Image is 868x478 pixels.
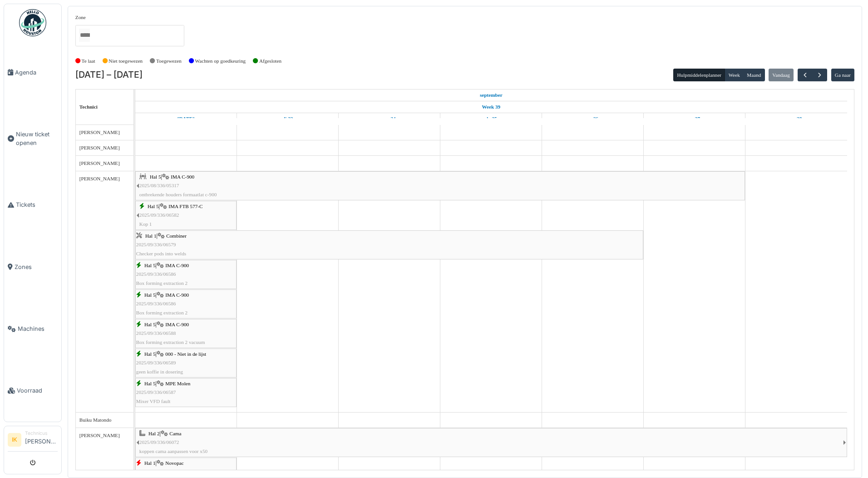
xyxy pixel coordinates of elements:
button: Volgende [812,69,827,82]
span: MPE Molen [165,381,190,386]
span: 2025/09/336/06586 [136,271,176,277]
a: 26 september 2025 [585,113,601,124]
div: | [136,320,236,347]
a: 27 september 2025 [687,113,703,124]
span: [PERSON_NAME] [79,145,120,150]
span: Technici [79,104,98,110]
span: Tickets [16,200,58,209]
a: Tickets [4,174,61,236]
span: Checker pods into welds [136,251,186,256]
span: Zones [15,263,58,271]
a: Voorraad [4,360,61,422]
span: Hal 5 [150,174,161,179]
label: Wachten op goedkeuring [195,57,246,65]
button: Maand [743,69,765,81]
span: Agenda [15,68,58,77]
span: Buiku Matondo [79,417,112,423]
span: Box forming extraction 2 vacuum [136,339,205,345]
span: Box forming extraction 2 [136,310,187,315]
a: Machines [4,298,61,360]
a: 28 september 2025 [789,113,804,124]
div: | [139,202,236,229]
a: Nieuw ticket openen [4,103,61,174]
li: [PERSON_NAME] [25,430,58,449]
span: Hal 1 [145,233,157,239]
div: | [136,291,236,317]
a: 23 september 2025 [280,113,295,124]
span: [PERSON_NAME] [79,433,120,438]
span: 2025/09/336/06588 [136,330,176,336]
span: Hal 5 [144,381,156,386]
label: Afgesloten [259,57,281,65]
span: koppen cama aanpassen voor x50 [139,448,207,454]
button: Vorige [798,69,813,82]
span: [PERSON_NAME] [79,176,120,181]
span: Nieuw ticket openen [16,130,58,147]
button: Week [725,69,744,81]
div: | [136,350,236,376]
label: Niet toegewezen [108,57,143,65]
span: IMA C-900 [165,322,189,327]
span: 2025/09/336/06589 [136,360,176,365]
a: 25 september 2025 [483,113,499,124]
div: | [139,173,744,199]
a: Zones [4,236,61,298]
span: 2025/09/336/06582 [139,212,179,218]
span: Hal 2 [148,431,160,436]
div: | [136,232,642,258]
li: IK [8,433,21,447]
h2: [DATE] – [DATE] [75,70,143,80]
span: Hal 5 [144,292,156,298]
div: | [139,429,843,456]
span: 2025/09/336/06579 [136,242,176,247]
div: | [136,379,236,406]
a: 24 september 2025 [381,113,398,124]
span: Kop 1 [139,221,152,227]
span: geen koffie in dosering [136,369,183,374]
span: 2025/09/336/06586 [136,301,176,306]
span: IMA C-900 [165,292,189,298]
span: [PERSON_NAME] [79,129,120,135]
span: IMA C-900 [165,263,189,268]
label: Zone [75,14,86,21]
span: Voorraad [17,386,58,395]
a: Week 39 [479,101,503,113]
span: Machines [18,324,58,333]
div: | [136,261,236,288]
span: Hal 5 [144,351,156,357]
span: Hal 1 [144,460,156,466]
span: Hal 5 [148,204,159,209]
input: Alles [79,29,90,42]
a: 22 september 2025 [478,90,505,101]
span: Hal 5 [144,263,156,268]
label: Te laat [82,57,95,65]
span: [PERSON_NAME] [79,160,120,166]
span: 000 - Niet in de lijst [165,351,206,357]
span: Cama [169,431,181,436]
img: Badge_color-CXgf-gQk.svg [19,9,46,36]
span: Mixer VFD fault [136,398,171,404]
span: Novopac [165,460,183,466]
button: Hulpmiddelenplanner [673,69,725,81]
span: 2025/09/336/06072 [139,439,179,445]
span: IMA FTB 577-C [168,204,202,209]
span: 2025/08/336/05317 [139,183,179,188]
label: Toegewezen [156,57,182,65]
a: IK Technicus[PERSON_NAME] [8,430,58,452]
span: 2025/09/336/06587 [136,389,176,395]
span: Hal 5 [144,322,156,327]
span: Combiner [166,233,187,239]
div: Technicus [25,430,58,437]
button: Vandaag [769,69,794,81]
span: ontbrekende houders formaatlat c-900 [139,192,217,197]
span: IMA C-900 [171,174,194,179]
button: Ga naar [831,69,855,81]
a: Agenda [4,41,61,103]
span: 2025/09/336/06584 [136,469,176,474]
a: 22 september 2025 [175,113,197,124]
span: Box forming extraction 2 [136,280,187,286]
